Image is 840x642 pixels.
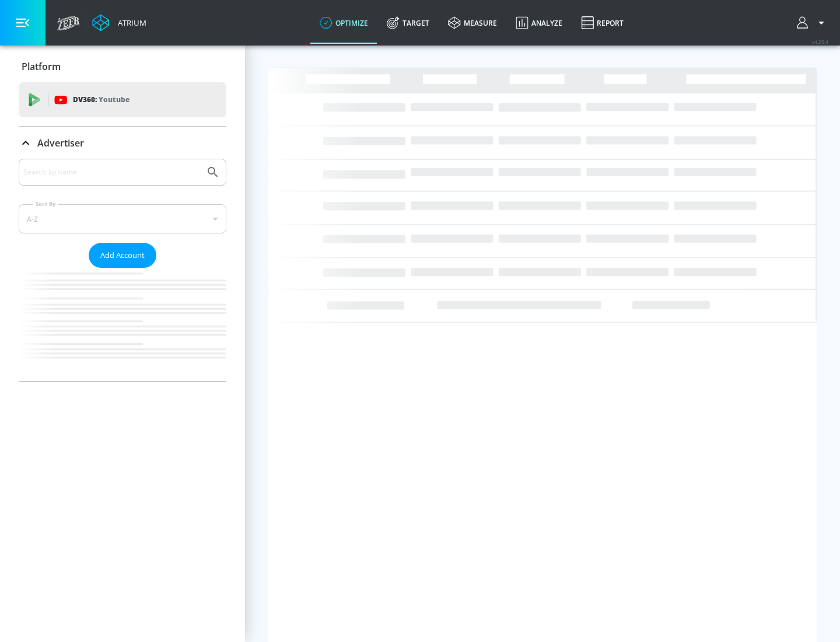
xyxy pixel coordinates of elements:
a: Target [377,2,439,44]
label: Sort By [33,200,58,208]
button: Add Account [89,243,156,268]
p: Youtube [99,93,129,106]
input: Search by name [23,165,200,180]
span: v 4.25.4 [812,39,828,45]
a: measure [439,2,506,44]
p: DV360: [73,93,129,106]
div: A-Z [19,204,226,233]
nav: list of Advertiser [19,268,226,381]
div: Advertiser [19,159,226,381]
span: Add Account [100,249,145,262]
div: Atrium [113,18,146,28]
a: Report [572,2,633,44]
a: optimize [310,2,377,44]
div: Advertiser [19,127,226,159]
div: DV360: Youtube [19,82,226,117]
p: Platform [22,60,61,73]
a: Analyze [506,2,572,44]
div: Platform [19,50,226,83]
p: Advertiser [37,137,84,149]
a: Atrium [92,14,146,32]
